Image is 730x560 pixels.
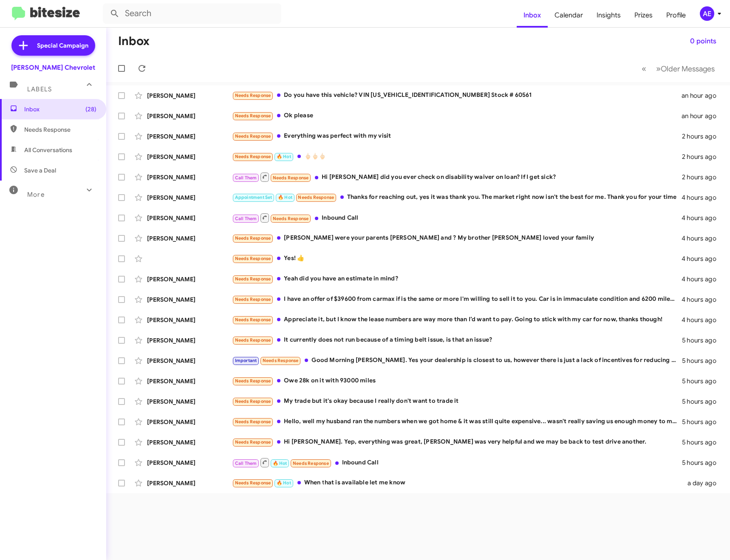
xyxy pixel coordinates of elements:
[232,233,682,243] div: [PERSON_NAME] were your parents [PERSON_NAME] and ? My brother [PERSON_NAME] loved your family
[147,438,232,447] div: [PERSON_NAME]
[682,336,723,345] div: 5 hours ago
[103,3,281,24] input: Search
[235,297,271,302] span: Needs Response
[682,418,723,426] div: 5 hours ago
[232,315,682,325] div: Appreciate it, but I know the lease numbers are way more than I’d want to pay. Going to stick wit...
[147,112,232,120] div: [PERSON_NAME]
[690,34,716,49] span: 0 points
[235,419,271,424] span: Needs Response
[24,105,96,113] span: Inbox
[232,294,682,304] div: I have an offer of $39600 from carmax if is the same or more I'm willing to sell it to you. Car i...
[693,6,721,21] button: AE
[235,195,272,200] span: Appointment Set
[637,60,651,77] button: Previous
[11,63,95,72] div: [PERSON_NAME] Chevrolet
[235,337,271,343] span: Needs Response
[147,295,232,304] div: [PERSON_NAME]
[147,193,232,202] div: [PERSON_NAME]
[273,461,287,466] span: 🔥 Hot
[147,377,232,385] div: [PERSON_NAME]
[235,133,271,139] span: Needs Response
[232,212,682,223] div: Inbound Call
[661,64,715,74] span: Older Messages
[298,195,334,200] span: Needs Response
[682,275,723,283] div: 4 hours ago
[682,91,723,100] div: an hour ago
[682,173,723,181] div: 2 hours ago
[118,34,150,48] h1: Inbox
[147,316,232,324] div: [PERSON_NAME]
[235,317,271,322] span: Needs Response
[277,480,291,486] span: 🔥 Hot
[235,154,271,159] span: Needs Response
[235,480,271,486] span: Needs Response
[147,234,232,243] div: [PERSON_NAME]
[232,356,682,365] div: Good Morning [PERSON_NAME]. Yes your dealership is closest to us, however there is just a lack of...
[700,6,714,21] div: AE
[548,3,590,28] a: Calendar
[637,60,720,77] nav: Page navigation example
[147,356,232,365] div: [PERSON_NAME]
[517,3,548,28] a: Inbox
[24,125,96,134] span: Needs Response
[232,437,682,447] div: Hi [PERSON_NAME]. Yep, everything was great, [PERSON_NAME] was very helpful and we may be back to...
[235,216,257,221] span: Call Them
[682,377,723,385] div: 5 hours ago
[235,93,271,98] span: Needs Response
[232,376,682,386] div: Owe 28k on it with 93000 miles
[235,175,257,181] span: Call Them
[37,41,88,50] span: Special Campaign
[628,3,659,28] a: Prizes
[232,417,682,427] div: Hello, well my husband ran the numbers when we got home & it was still quite expensive... wasn't ...
[651,60,720,77] button: Next
[235,256,271,261] span: Needs Response
[232,131,682,141] div: Everything was perfect with my visit
[642,63,646,74] span: «
[232,152,682,161] div: 🖕🏻🖕🏻🖕🏻
[682,397,723,406] div: 5 hours ago
[147,397,232,406] div: [PERSON_NAME]
[682,356,723,365] div: 5 hours ago
[682,132,723,141] div: 2 hours ago
[682,458,723,467] div: 5 hours ago
[147,214,232,222] div: [PERSON_NAME]
[232,335,682,345] div: It currently does not run because of a timing belt issue, is that an issue?
[235,113,271,119] span: Needs Response
[232,396,682,406] div: My trade but it's okay because I really don't want to trade it
[232,192,682,202] div: Thanks for reaching out, yes it was thank you. The market right now isn't the best for me. Thank ...
[656,63,661,74] span: »
[147,479,232,487] div: [PERSON_NAME]
[682,438,723,447] div: 5 hours ago
[682,193,723,202] div: 4 hours ago
[147,91,232,100] div: [PERSON_NAME]
[590,3,628,28] a: Insights
[147,336,232,345] div: [PERSON_NAME]
[147,132,232,141] div: [PERSON_NAME]
[235,235,271,241] span: Needs Response
[263,358,299,363] span: Needs Response
[85,105,96,113] span: (28)
[11,35,95,56] a: Special Campaign
[682,234,723,243] div: 4 hours ago
[27,191,45,198] span: More
[235,378,271,384] span: Needs Response
[147,458,232,467] div: [PERSON_NAME]
[232,254,682,263] div: Yes! 👍
[684,479,723,487] div: a day ago
[235,276,271,282] span: Needs Response
[273,175,309,181] span: Needs Response
[235,461,257,466] span: Call Them
[682,255,723,263] div: 4 hours ago
[659,3,693,28] a: Profile
[232,274,682,284] div: Yeah did you have an estimate in mind?
[147,418,232,426] div: [PERSON_NAME]
[682,295,723,304] div: 4 hours ago
[683,34,723,49] button: 0 points
[682,316,723,324] div: 4 hours ago
[147,275,232,283] div: [PERSON_NAME]
[147,153,232,161] div: [PERSON_NAME]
